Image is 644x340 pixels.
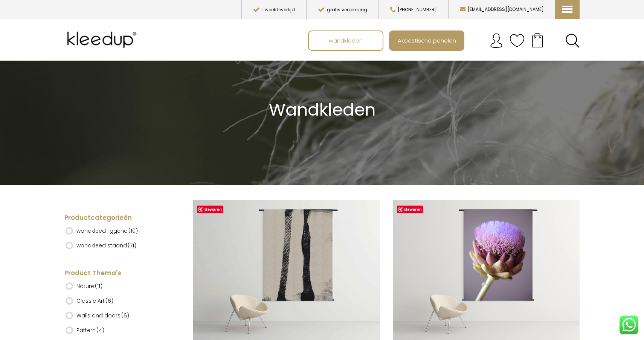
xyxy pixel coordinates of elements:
[525,30,550,49] a: Your cart
[565,34,580,48] a: Search
[76,239,136,252] label: wandkleed staand
[489,33,504,48] img: account.svg
[197,206,223,213] a: Bewaren
[76,294,113,307] label: Classic Art
[128,242,136,249] span: (71)
[96,326,104,334] span: (4)
[394,33,460,47] span: Akoestische panelen
[121,312,129,319] span: (6)
[105,297,113,305] span: (6)
[64,213,168,223] h4: Productcategorieën
[309,31,383,50] a: wandkleden
[128,227,138,235] span: (10)
[76,309,129,322] label: Walls and doors
[269,98,375,122] span: Wandkleden
[76,324,104,337] label: Pattern
[64,269,168,278] h4: Product Thema's
[64,25,142,55] img: Kleedup
[397,206,423,213] a: Bewaren
[76,224,138,237] label: wandkleed liggend
[390,31,464,50] a: Akoestische panelen
[95,282,102,290] span: (11)
[308,30,585,51] nav: Main menu
[510,33,525,48] img: verlanglijstje.svg
[325,33,367,47] span: wandkleden
[76,280,102,293] label: Nature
